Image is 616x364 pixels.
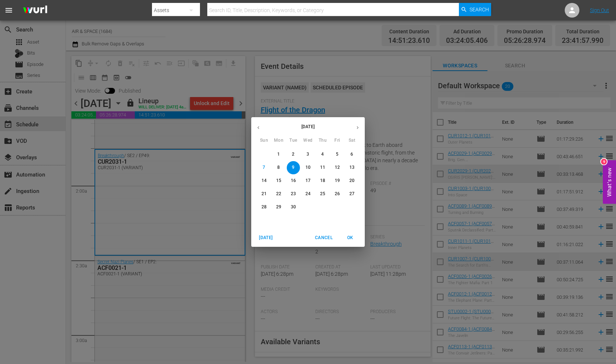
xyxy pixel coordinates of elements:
[349,178,355,184] p: 20
[349,164,355,171] p: 13
[331,161,344,174] button: 12
[316,187,329,201] button: 25
[316,148,329,161] button: 4
[272,161,285,174] button: 8
[257,174,271,187] button: 14
[257,161,271,174] button: 7
[349,191,355,197] p: 27
[287,174,300,187] button: 16
[601,159,607,165] div: 9
[335,191,340,197] p: 26
[350,151,353,157] p: 6
[320,164,325,171] p: 11
[301,174,315,187] button: 17
[291,191,296,197] p: 23
[590,7,609,13] a: Sign Out
[470,3,489,16] span: Search
[301,161,315,174] button: 10
[316,161,329,174] button: 11
[272,201,285,214] button: 29
[320,178,325,184] p: 18
[287,161,300,174] button: 9
[345,137,359,144] span: Sat
[254,232,278,244] button: [DATE]
[276,204,281,210] p: 29
[320,191,325,197] p: 25
[341,234,359,242] span: OK
[338,232,362,244] button: OK
[301,148,315,161] button: 3
[316,137,329,144] span: Thu
[261,191,267,197] p: 21
[301,187,315,201] button: 24
[345,148,359,161] button: 6
[305,164,311,171] p: 10
[301,137,315,144] span: Wed
[331,174,344,187] button: 19
[287,148,300,161] button: 2
[257,137,271,144] span: Sun
[272,174,285,187] button: 15
[292,151,294,157] p: 2
[292,164,294,171] p: 9
[291,178,296,184] p: 16
[276,191,281,197] p: 22
[287,201,300,214] button: 30
[277,151,280,157] p: 1
[312,232,335,244] button: Cancel
[276,178,281,184] p: 15
[336,151,338,157] p: 5
[345,174,359,187] button: 20
[331,148,344,161] button: 5
[305,191,311,197] p: 24
[257,201,271,214] button: 28
[261,204,267,210] p: 28
[257,234,275,242] span: [DATE]
[335,164,340,171] p: 12
[331,137,344,144] span: Fri
[257,187,271,201] button: 21
[307,151,309,157] p: 3
[345,187,359,201] button: 27
[321,151,324,157] p: 4
[272,148,285,161] button: 1
[277,164,280,171] p: 8
[261,178,267,184] p: 14
[272,137,285,144] span: Mon
[272,187,285,201] button: 22
[603,160,616,204] button: Open Feedback Widget
[305,178,311,184] p: 17
[331,187,344,201] button: 26
[287,137,300,144] span: Tue
[315,234,333,242] span: Cancel
[291,204,296,210] p: 30
[18,2,53,19] img: ans4CAIJ8jUAAAAAAAAAAAAAAAAAAAAAAAAgQb4GAAAAAAAAAAAAAAAAAAAAAAAAJMjXAAAAAAAAAAAAAAAAAAAAAAAAgAT5G...
[316,174,329,187] button: 18
[287,187,300,201] button: 23
[345,161,359,174] button: 13
[335,178,340,184] p: 19
[266,123,350,130] p: [DATE]
[4,6,13,15] span: menu
[263,164,265,171] p: 7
